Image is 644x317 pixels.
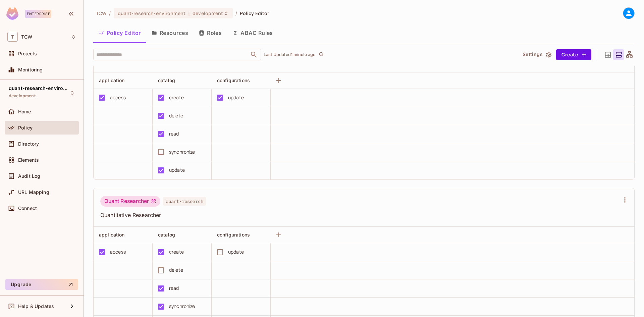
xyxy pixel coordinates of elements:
span: Policy Editor [240,10,269,16]
button: Open [249,50,259,59]
span: refresh [318,51,324,58]
button: ABAC Rules [227,24,278,41]
li: / [235,10,237,16]
div: create [169,94,184,101]
button: Policy Editor [93,24,146,41]
p: Last Updated 1 minute ago [264,52,316,57]
div: access [110,248,126,256]
span: Monitoring [18,67,43,72]
button: Settings [520,49,553,60]
span: Help & Updates [18,304,54,309]
span: configurations [217,232,250,237]
button: Resources [146,24,194,41]
span: quant-research-environment [118,10,185,16]
li: / [109,10,111,16]
span: Home [18,109,31,114]
div: delete [169,112,183,119]
span: application [99,77,125,83]
span: : [188,11,190,16]
span: quant-research [163,197,206,206]
span: application [99,232,125,237]
span: catalog [158,232,175,237]
span: URL Mapping [18,190,49,195]
button: refresh [317,51,325,59]
div: Quant Researcher [100,196,160,207]
span: the active workspace [96,10,106,16]
div: read [169,284,179,292]
span: Elements [18,157,39,163]
span: Connect [18,206,37,211]
div: update [169,166,185,174]
div: synchronize [169,148,195,156]
div: create [169,248,184,256]
span: development [193,10,223,16]
span: configurations [217,77,250,83]
img: SReyMgAAAABJRU5ErkJggg== [6,7,18,20]
span: Policy [18,125,33,130]
button: Roles [194,24,227,41]
span: Workspace: TCW [21,34,32,40]
span: Quantitative Researcher [100,211,620,219]
span: development [9,93,36,99]
span: Audit Log [18,173,40,179]
div: update [228,248,244,256]
span: Projects [18,51,37,56]
span: T [7,32,18,42]
button: Create [556,49,591,60]
div: access [110,94,126,101]
div: read [169,130,179,138]
div: update [228,94,244,101]
span: quant-research-environment [9,86,69,91]
span: Click to refresh data [316,51,325,59]
span: Directory [18,141,39,147]
span: catalog [158,77,175,83]
button: Upgrade [5,279,78,290]
div: Enterprise [25,10,51,18]
div: delete [169,266,183,274]
div: synchronize [169,303,195,310]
